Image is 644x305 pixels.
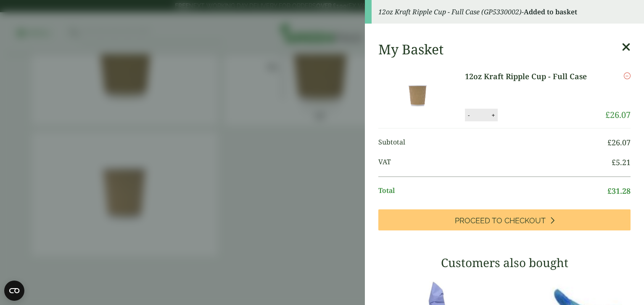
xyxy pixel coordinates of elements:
[607,137,612,147] span: £
[378,209,631,230] a: Proceed to Checkout
[378,7,522,16] em: 12oz Kraft Ripple Cup - Full Case (GP5330002)
[455,216,546,225] span: Proceed to Checkout
[605,109,610,120] span: £
[465,71,596,82] a: 12oz Kraft Ripple Cup - Full Case
[465,112,472,119] button: -
[4,281,24,301] button: Open CMP widget
[489,112,497,119] button: +
[607,186,612,196] span: £
[378,157,612,168] span: VAT
[378,137,607,148] span: Subtotal
[612,157,616,167] span: £
[524,7,577,16] strong: Added to basket
[605,109,631,120] bdi: 26.07
[378,185,607,197] span: Total
[378,41,443,57] h2: My Basket
[378,256,631,270] h3: Customers also bought
[607,137,631,147] bdi: 26.07
[624,71,631,81] a: Remove this item
[612,157,631,167] bdi: 5.21
[380,71,456,121] img: 12oz Kraft Ripple Cup-Full Case of-0
[607,186,631,196] bdi: 31.28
